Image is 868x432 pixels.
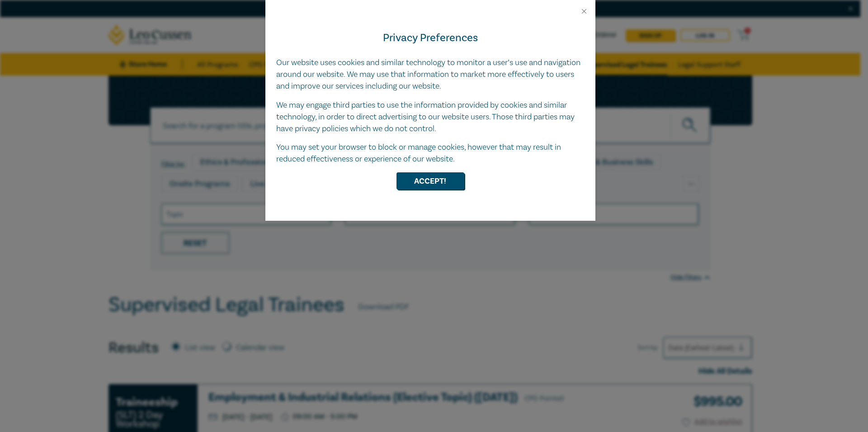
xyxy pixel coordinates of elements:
p: Our website uses cookies and similar technology to monitor a user’s use and navigation around our... [276,57,585,92]
p: We may engage third parties to use the information provided by cookies and similar technology, in... [276,100,585,135]
h4: Privacy Preferences [276,30,585,46]
button: Accept! [396,172,464,190]
button: Close [580,7,588,15]
p: You may set your browser to block or manage cookies, however that may result in reduced effective... [276,142,585,165]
